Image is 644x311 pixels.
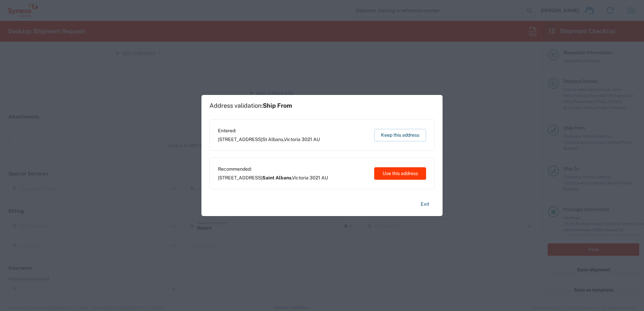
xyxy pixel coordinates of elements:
[301,137,312,142] span: 3021
[313,137,320,142] span: AU
[263,102,292,109] span: Ship From
[218,166,328,172] span: Recommended:
[218,128,320,134] span: Entered:
[262,175,291,180] span: Saint Albans
[415,198,434,210] button: Exit
[218,175,328,181] span: [STREET_ADDRESS] ,
[292,175,309,180] span: Victoria
[210,102,292,109] h1: Address validation:
[310,175,320,180] span: 3021
[374,129,426,141] button: Keep this address
[284,137,300,142] span: Victoria
[262,137,283,142] span: St Albans
[218,136,320,142] span: [STREET_ADDRESS] ,
[374,167,426,180] button: Use this address
[321,175,328,180] span: AU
